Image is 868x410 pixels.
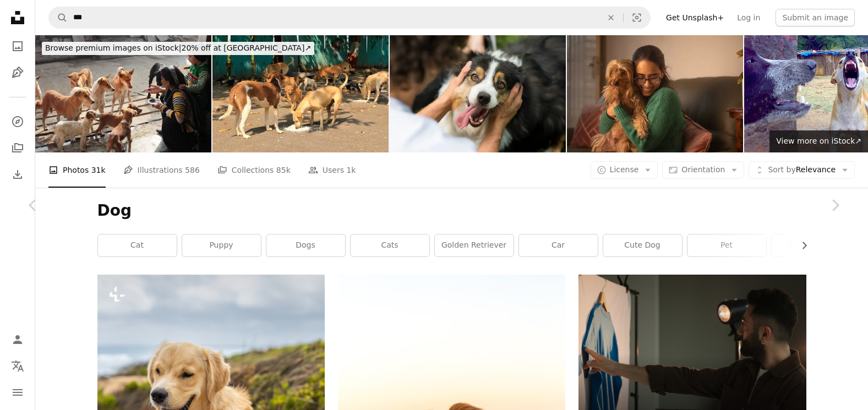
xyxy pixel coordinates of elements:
a: Users 1k [308,152,356,188]
button: Sort byRelevance [749,161,855,179]
a: Collections 85k [217,152,291,188]
span: 20% off at [GEOGRAPHIC_DATA] ↗ [45,43,311,52]
a: Get Unsplash+ [659,9,730,26]
h1: Dog [97,201,806,221]
span: Sort by [768,165,795,174]
button: Search Unsplash [49,7,68,28]
a: cute dog [603,234,682,256]
a: cats [351,234,429,256]
img: stray dogs eating rice in Mumbai, India [212,35,389,152]
a: Explore [7,111,29,133]
span: 586 [185,164,200,176]
a: Browse premium images on iStock|20% off at [GEOGRAPHIC_DATA]↗ [35,35,321,62]
span: License [610,165,639,174]
a: Illustrations 586 [123,152,200,188]
button: Language [7,355,29,377]
span: 85k [276,164,291,176]
a: car [519,234,598,256]
span: Relevance [768,165,836,176]
a: View more on iStock↗ [769,130,868,152]
span: Browse premium images on iStock | [45,43,181,52]
button: Submit an image [776,9,855,26]
span: 1k [346,164,356,176]
a: Log in [730,9,767,26]
button: Clear [599,7,623,28]
a: cat [98,234,177,256]
img: Smiling woman embracing dog on sofa [567,35,743,152]
a: puppy [182,234,261,256]
a: Illustrations [7,62,29,84]
a: Photos [7,35,29,57]
a: Collections [7,137,29,159]
button: License [591,161,658,179]
span: View more on iStock ↗ [776,136,861,145]
a: pet [687,234,766,256]
img: So Much Love For Her Owner [390,35,566,152]
button: scroll list to the right [794,234,806,256]
form: Find visuals sitewide [48,7,651,29]
a: golden retriever [435,234,514,256]
a: dogs [266,234,345,256]
a: Next [802,152,868,258]
a: happy dog [772,234,850,256]
button: Menu [7,381,29,403]
a: Log in / Sign up [7,329,29,351]
span: Orientation [681,165,725,174]
button: Orientation [662,161,744,179]
button: Visual search [624,7,650,28]
img: Hungry street dogs [35,35,211,152]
